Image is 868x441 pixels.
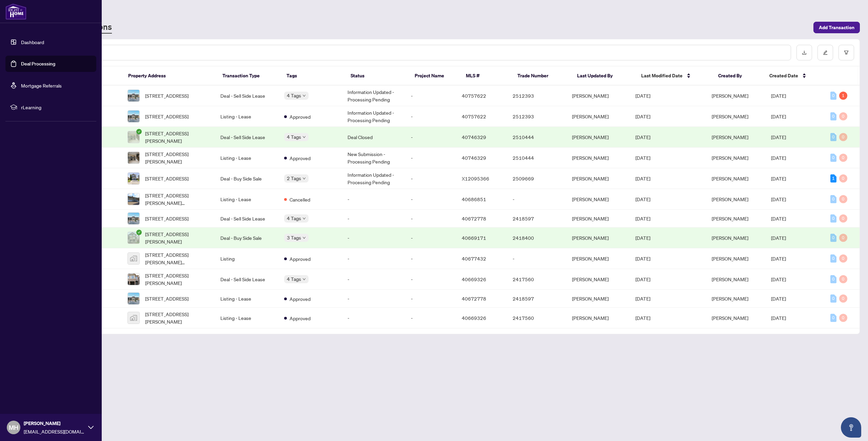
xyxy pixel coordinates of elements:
img: thumbnail-img [128,293,139,304]
td: [PERSON_NAME] [567,127,630,148]
td: - [342,210,406,228]
td: - [342,308,406,328]
span: [PERSON_NAME] [712,235,748,241]
span: [STREET_ADDRESS][PERSON_NAME][PERSON_NAME][PERSON_NAME] [145,192,210,207]
span: Created Date [769,72,798,79]
td: Information Updated - Processing Pending [342,85,406,106]
td: - [406,210,456,228]
td: - [406,189,456,210]
span: [DATE] [771,255,786,262]
span: 40669326 [462,315,486,321]
span: 40757622 [462,93,486,99]
span: [DATE] [635,196,650,202]
span: Approved [290,295,311,303]
span: [PERSON_NAME] [712,315,748,321]
div: 0 [830,214,836,223]
td: [PERSON_NAME] [567,106,630,127]
span: filter [844,50,849,55]
td: Information Updated - Processing Pending [342,168,406,189]
div: 0 [830,112,836,120]
div: 0 [839,112,847,120]
span: [PERSON_NAME] [712,295,748,302]
span: [DATE] [635,295,650,302]
span: MH [9,423,18,432]
button: Open asap [841,417,861,438]
th: Created By [713,66,764,85]
button: Add Transaction [813,22,860,33]
span: Approved [290,255,311,263]
span: [STREET_ADDRESS] [145,295,189,302]
a: Deal Processing [21,61,55,67]
div: 0 [830,294,836,303]
span: [PERSON_NAME] [712,175,748,181]
td: - [406,269,456,290]
span: [DATE] [635,113,650,119]
th: Last Updated By [572,66,636,85]
span: [STREET_ADDRESS][PERSON_NAME] [145,130,210,145]
td: - [406,228,456,248]
span: 2 Tags [287,174,301,182]
span: 40746329 [462,155,486,161]
img: thumbnail-img [128,213,139,224]
span: [STREET_ADDRESS] [145,175,189,182]
span: [DATE] [635,235,650,241]
span: [EMAIL_ADDRESS][DOMAIN_NAME] [24,428,85,435]
td: [PERSON_NAME] [567,189,630,210]
span: [PERSON_NAME] [24,420,85,427]
td: - [342,189,406,210]
img: thumbnail-img [128,253,139,264]
td: - [507,189,567,210]
div: 0 [839,294,847,303]
span: [PERSON_NAME] [712,215,748,222]
span: down [302,177,306,180]
td: [PERSON_NAME] [567,228,630,248]
td: - [406,308,456,328]
td: 2512393 [507,85,567,106]
td: Listing - Lease [215,106,278,127]
td: 2510444 [507,127,567,148]
span: [PERSON_NAME] [712,134,748,140]
span: [DATE] [771,155,786,161]
span: [DATE] [771,175,786,181]
div: 0 [839,195,847,203]
span: [DATE] [771,93,786,99]
td: [PERSON_NAME] [567,148,630,168]
span: [STREET_ADDRESS][PERSON_NAME] [145,150,210,165]
td: New Submission - Processing Pending [342,148,406,168]
button: edit [817,45,833,60]
th: Last Modified Date [636,66,713,85]
span: [PERSON_NAME] [712,255,748,262]
img: thumbnail-img [128,273,139,285]
span: Approved [290,314,311,322]
span: 3 Tags [287,234,301,242]
img: thumbnail-img [128,312,139,324]
th: Created Date [764,66,824,85]
td: 2509669 [507,168,567,189]
td: 2417560 [507,269,567,290]
span: [DATE] [771,235,786,241]
a: Mortgage Referrals [21,82,62,89]
th: Project Name [409,66,460,85]
div: 0 [830,154,836,162]
span: down [302,236,306,239]
div: 1 [839,92,847,100]
span: [PERSON_NAME] [712,196,748,202]
a: Dashboard [21,39,44,45]
td: Deal - Sell Side Lease [215,269,278,290]
td: Deal - Sell Side Lease [215,85,278,106]
td: - [406,106,456,127]
span: [DATE] [771,215,786,222]
span: [DATE] [771,134,786,140]
span: [STREET_ADDRESS][PERSON_NAME] [145,310,210,325]
td: - [406,290,456,308]
td: Information Updated - Processing Pending [342,106,406,127]
img: thumbnail-img [128,173,139,184]
span: [DATE] [635,315,650,321]
span: 40757622 [462,113,486,119]
span: [DATE] [771,276,786,282]
span: [PERSON_NAME] [712,93,748,99]
td: Listing [215,248,278,269]
th: Trade Number [512,66,572,85]
span: [DATE] [771,315,786,321]
div: 0 [830,234,836,242]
